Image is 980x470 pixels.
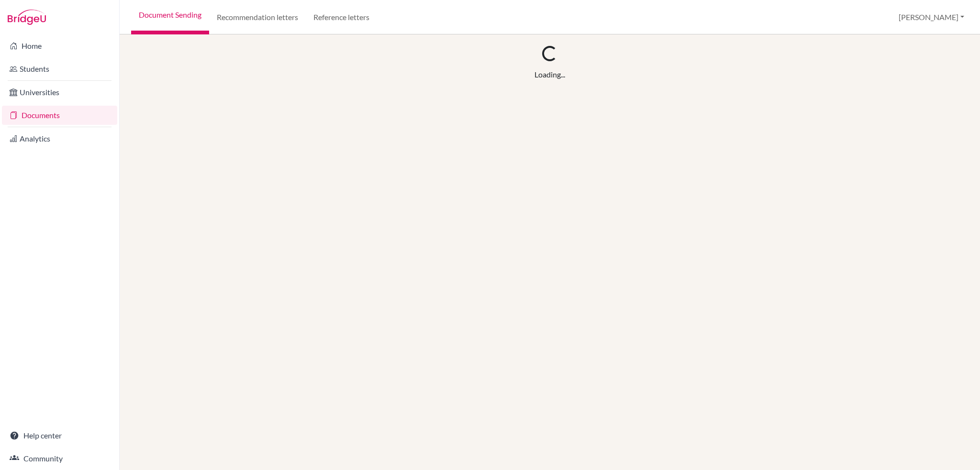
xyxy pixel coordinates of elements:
a: Home [2,36,117,55]
a: Community [2,449,117,468]
a: Help center [2,426,117,445]
a: Students [2,59,117,78]
a: Analytics [2,129,117,148]
a: Universities [2,83,117,102]
img: Bridge-U [8,10,46,25]
a: Documents [2,106,117,125]
button: [PERSON_NAME] [894,8,969,26]
div: Loading... [535,69,565,80]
